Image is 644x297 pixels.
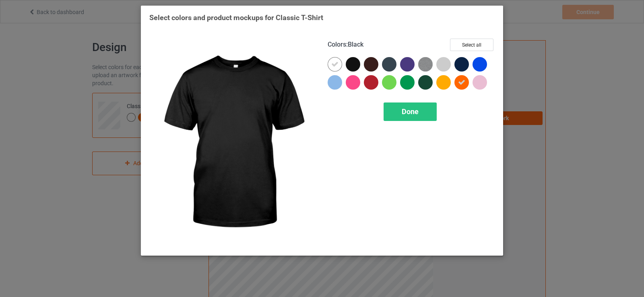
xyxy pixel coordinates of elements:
span: Black [348,41,363,48]
h4: : [328,41,363,49]
span: Done [402,107,419,116]
img: heather_texture.png [418,57,433,72]
button: Select all [450,39,493,51]
img: regular.jpg [149,39,316,247]
span: Colors [328,41,346,48]
span: Select colors and product mockups for Classic T-Shirt [149,13,323,22]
